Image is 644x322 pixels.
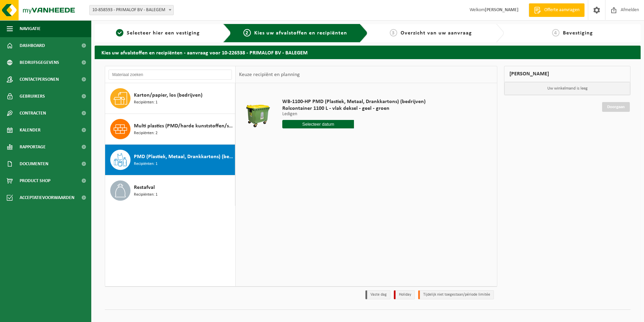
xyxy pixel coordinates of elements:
span: Recipiënten: 1 [134,99,158,106]
span: Navigatie [20,20,41,37]
a: Offerte aanvragen [529,3,585,17]
span: Restafval [134,183,155,192]
span: 3 [390,29,397,36]
button: Multi plastics (PMD/harde kunststoffen/spanbanden/EPS/folie naturel/folie gemengd) Recipiënten: 2 [105,114,235,145]
span: Recipiënten: 1 [134,192,158,198]
span: Rolcontainer 1100 L - vlak deksel - geel - groen [282,105,426,112]
span: Bedrijfsgegevens [20,54,59,71]
span: PMD (Plastiek, Metaal, Drankkartons) (bedrijven) [134,153,233,161]
span: 4 [552,29,559,36]
span: Overzicht van uw aanvraag [401,30,472,36]
input: Selecteer datum [282,120,354,128]
a: Doorgaan [602,102,630,112]
span: Contactpersonen [20,71,59,88]
button: Restafval Recipiënten: 1 [105,175,235,206]
span: 10-858593 - PRIMALOF BV - BALEGEM [89,5,174,15]
a: 1Selecteer hier een vestiging [98,29,218,37]
span: Product Shop [20,172,50,189]
span: Acceptatievoorwaarden [20,189,74,206]
li: Vaste dag [365,290,390,299]
h2: Kies uw afvalstoffen en recipiënten - aanvraag voor 10-226538 - PRIMALOF BV - BALEGEM [95,46,641,59]
p: Ledigen [282,112,426,117]
span: Kalender [20,122,41,139]
span: Offerte aanvragen [543,7,581,14]
div: Keuze recipiënt en planning [236,66,303,83]
li: Holiday [394,290,415,299]
button: Karton/papier, los (bedrijven) Recipiënten: 1 [105,83,235,114]
span: Multi plastics (PMD/harde kunststoffen/spanbanden/EPS/folie naturel/folie gemengd) [134,122,233,130]
span: WB-1100-HP PMD (Plastiek, Metaal, Drankkartons) (bedrijven) [282,98,426,105]
span: Documenten [20,155,48,172]
span: Selecteer hier een vestiging [127,30,200,36]
span: Karton/papier, los (bedrijven) [134,91,202,99]
span: Kies uw afvalstoffen en recipiënten [254,30,347,36]
span: Dashboard [20,37,45,54]
span: Bevestiging [563,30,593,36]
span: Recipiënten: 1 [134,161,158,167]
span: 10-858593 - PRIMALOF BV - BALEGEM [90,5,173,15]
span: Recipiënten: 2 [134,130,158,137]
li: Tijdelijk niet toegestaan/période limitée [418,290,494,299]
div: [PERSON_NAME] [504,66,630,82]
span: Contracten [20,105,46,122]
button: PMD (Plastiek, Metaal, Drankkartons) (bedrijven) Recipiënten: 1 [105,145,235,175]
span: Gebruikers [20,88,45,105]
input: Materiaal zoeken [109,70,232,80]
span: Rapportage [20,139,46,155]
p: Uw winkelmand is leeg [504,82,630,95]
span: 1 [116,29,123,36]
strong: [PERSON_NAME] [485,7,519,13]
span: 2 [243,29,251,36]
